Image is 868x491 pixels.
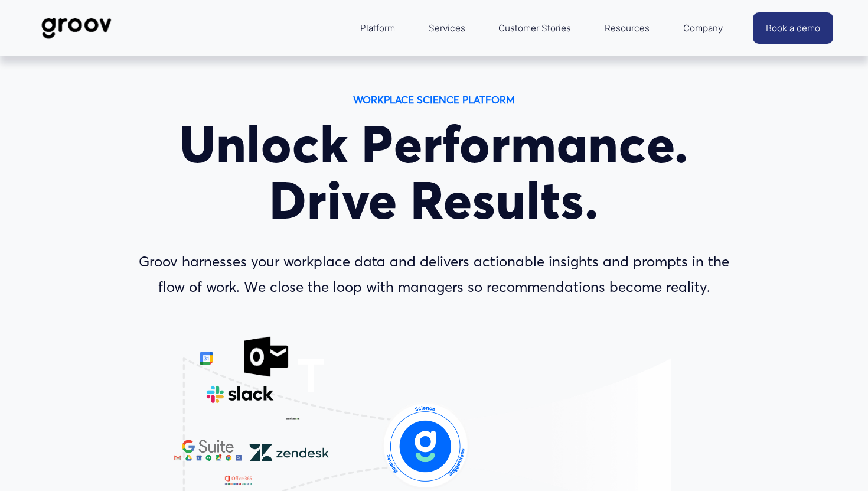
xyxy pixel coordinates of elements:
span: Resources [605,20,650,36]
a: folder dropdown [599,14,655,42]
a: Services [423,14,471,42]
a: Book a demo [753,12,833,44]
strong: WORKPLACE SCIENCE PLATFORM [353,93,515,106]
h1: Unlock Performance. Drive Results. [135,116,733,229]
span: Company [683,20,723,36]
p: Groov harnesses your workplace data and delivers actionable insights and prompts in the flow of w... [135,249,733,300]
a: Customer Stories [492,14,577,42]
a: folder dropdown [677,14,729,42]
a: folder dropdown [354,14,401,42]
img: Groov | Workplace Science Platform | Unlock Performance | Drive Results [35,9,118,48]
span: Platform [360,20,395,36]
